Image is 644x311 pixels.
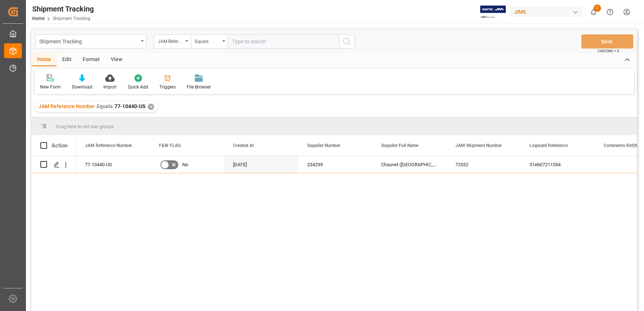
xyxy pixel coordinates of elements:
span: JAM Shipment Number [455,143,502,148]
button: open menu [35,34,146,49]
div: 234299 [298,156,372,173]
input: Type to search [228,34,339,49]
span: Equals [97,103,113,109]
button: Help Center [602,4,618,20]
button: open menu [154,34,191,49]
span: 77-10440-US [114,103,145,109]
div: Press SPACE to select this row. [31,156,76,173]
div: Action [52,142,67,149]
div: New Form [40,84,61,90]
button: search button [339,34,355,49]
div: Equals [195,36,220,45]
div: Import [103,84,117,90]
span: No [182,156,188,173]
img: Exertis%20JAM%20-%20Email%20Logo.jpg_1722504956.jpg [480,6,506,19]
div: Home [31,54,57,66]
span: Supplier Full Name [381,143,418,148]
div: JIMS [511,7,582,17]
div: ✕ [148,104,154,110]
div: Shipment Tracking [32,3,94,14]
div: Edit [57,54,77,66]
div: Shipment Tracking [39,36,138,46]
div: JAM Reference Number [158,36,183,45]
div: Quick Add [128,84,148,90]
div: 77-10440-US [76,156,150,173]
div: 72532 [447,156,521,173]
span: JAM Reference Number [39,103,95,109]
div: 31eb07211554 [521,156,595,173]
button: show 2 new notifications [585,4,602,20]
span: Drag here to set row groups [56,124,114,129]
span: Supplier Number [307,143,340,148]
div: [DATE] [224,156,298,173]
span: Ctrl/CMD + S [598,48,619,54]
div: Format [77,54,105,66]
button: open menu [191,34,228,49]
button: JIMS [511,5,585,19]
div: Triggers [159,84,176,90]
div: View [105,54,128,66]
span: Logward Reference [530,143,568,148]
span: F&W FLAG [159,143,181,148]
span: 2 [594,4,601,12]
a: Home [32,16,44,21]
div: File Browser [187,84,211,90]
div: Download [72,84,92,90]
div: Chauvet ([GEOGRAPHIC_DATA]) Vendor [372,156,447,173]
span: JAM Reference Number [85,143,132,148]
button: Save [581,34,633,49]
span: Created At [233,143,254,148]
